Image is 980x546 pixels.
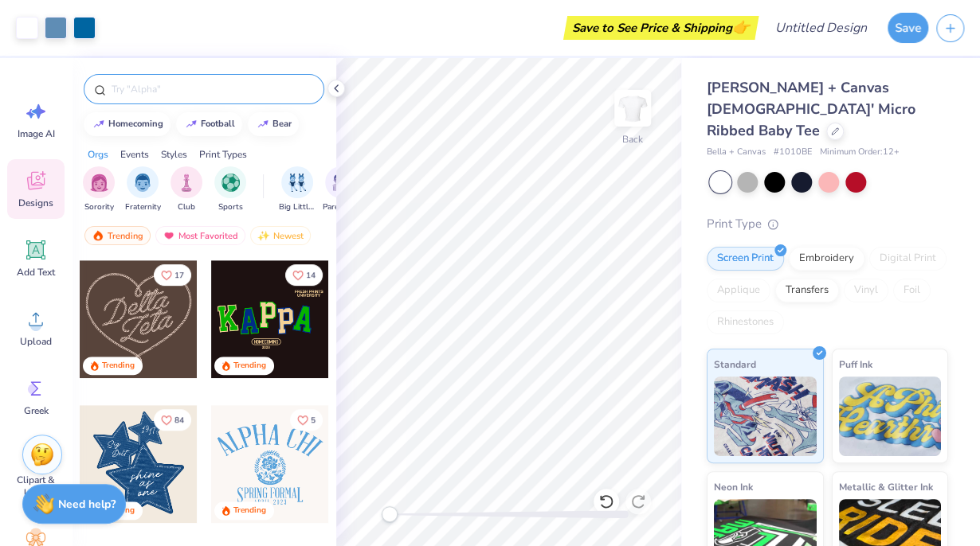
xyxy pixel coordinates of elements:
div: Events [120,147,149,162]
span: # 1010BE [774,146,812,159]
div: Foil [893,279,931,302]
img: Standard [714,376,817,456]
img: Big Little Reveal Image [288,174,306,192]
img: Puff Ink [839,376,942,456]
span: Big Little Reveal [279,201,316,213]
span: 👉 [732,18,750,37]
img: Sports Image [221,174,240,192]
div: Trending [233,360,266,372]
button: Like [154,264,191,286]
div: Save to See Price & Shipping [567,16,755,40]
div: Most Favorited [155,226,245,245]
span: Greek [24,404,49,417]
div: Newest [250,226,311,245]
div: Trending [233,505,266,517]
div: Vinyl [844,279,888,302]
div: Orgs [88,147,108,162]
span: Clipart & logos [10,474,62,499]
div: Trending [84,226,151,245]
span: Club [178,201,195,213]
img: Fraternity Image [134,174,151,192]
div: Transfers [775,279,839,302]
button: bear [248,112,299,136]
div: Accessibility label [382,506,398,522]
img: trend_line.gif [92,119,105,129]
img: trend_line.gif [257,119,269,129]
span: Add Text [17,266,55,279]
div: filter for Big Little Reveal [279,166,316,213]
button: filter button [83,166,115,213]
div: Rhinestones [707,310,784,334]
div: Embroidery [789,247,864,271]
div: Applique [707,279,770,302]
img: most_fav.gif [163,230,175,241]
span: 84 [174,416,184,424]
img: newest.gif [257,230,270,241]
div: Trending [102,360,135,372]
button: filter button [171,166,202,213]
div: filter for Sports [214,166,246,213]
div: filter for Club [171,166,202,213]
span: Parent's Weekend [323,201,359,213]
div: homecoming [108,119,163,128]
img: Sorority Image [90,174,108,192]
span: 5 [311,416,316,424]
div: Screen Print [707,247,784,271]
strong: Need help? [58,497,116,512]
input: Try "Alpha" [110,81,314,97]
span: Designs [18,197,53,209]
img: trending.gif [92,230,104,241]
button: Like [285,264,323,286]
span: Upload [20,335,52,348]
span: Fraternity [125,201,161,213]
span: Image AI [18,127,55,140]
span: Bella + Canvas [707,146,766,159]
div: bear [272,119,292,128]
span: 14 [306,271,316,279]
div: filter for Sorority [83,166,115,213]
span: Minimum Order: 12 + [820,146,900,159]
div: Styles [161,147,187,162]
button: Save [888,13,928,43]
span: Sports [218,201,243,213]
div: filter for Parent's Weekend [323,166,359,213]
div: Print Type [707,215,948,233]
div: Back [622,132,643,146]
span: 17 [174,271,184,279]
button: Like [290,409,323,431]
button: filter button [279,166,316,213]
div: Digital Print [869,247,947,271]
img: Club Image [178,174,195,192]
input: Untitled Design [762,12,880,44]
button: homecoming [84,112,171,136]
button: filter button [323,166,359,213]
span: Puff Ink [839,356,872,372]
span: [PERSON_NAME] + Canvas [DEMOGRAPHIC_DATA]' Micro Ribbed Baby Tee [707,78,915,140]
div: Print Types [199,147,247,162]
span: Standard [714,356,756,372]
div: filter for Fraternity [125,166,161,213]
div: football [201,119,235,128]
span: Sorority [84,201,114,213]
button: filter button [214,166,246,213]
img: trend_line.gif [185,119,198,129]
span: Neon Ink [714,478,753,495]
button: football [176,112,242,136]
span: Metallic & Glitter Ink [839,478,933,495]
button: Like [154,409,191,431]
button: filter button [125,166,161,213]
img: Parent's Weekend Image [332,174,351,192]
img: Back [617,92,649,124]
